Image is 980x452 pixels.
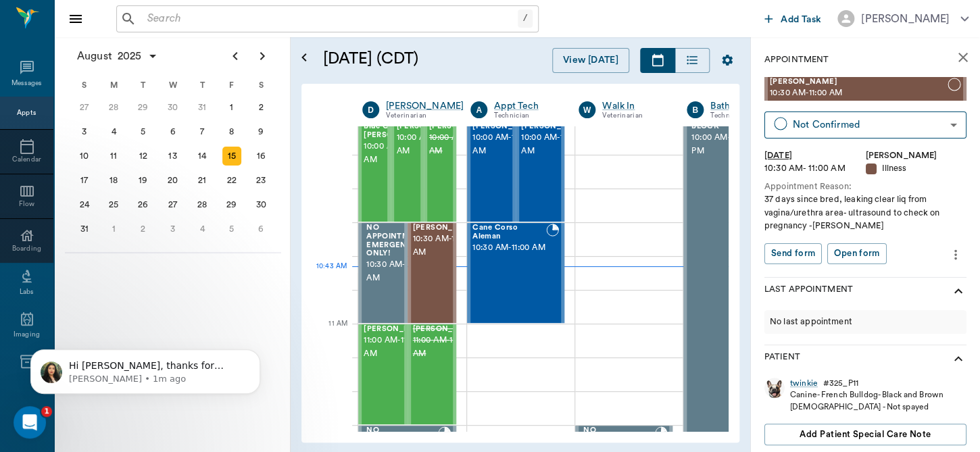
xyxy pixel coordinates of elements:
span: Home [20,361,47,371]
button: Tickets [135,328,203,382]
div: 10 AM [312,114,347,148]
div: Walk In [602,99,666,113]
div: BOOKED, 11:00 AM - 11:30 AM [358,324,408,425]
div: Sunday, August 10, 2025 [75,147,94,166]
div: [PERSON_NAME] [48,259,126,274]
div: Friday, August 8, 2025 [222,122,241,141]
span: NO APPOINTMENT! [366,426,438,444]
div: [PERSON_NAME] [48,209,126,224]
div: Monday, September 1, 2025 [104,220,123,238]
div: [PERSON_NAME] [866,149,967,162]
a: twinkie [790,378,818,389]
div: Thursday, July 31, 2025 [193,98,212,117]
div: Sunday, August 3, 2025 [75,122,94,141]
div: Appointment Reason: [764,180,966,193]
div: D [362,101,379,118]
span: Rate your conversation [48,197,158,207]
div: A [470,101,487,118]
button: Add Task [759,6,827,31]
span: BLOCK [691,122,762,131]
svg: show more [950,283,966,299]
button: Open calendar [296,32,312,84]
button: August2025 [70,43,165,70]
iframe: Intercom live chat [14,406,46,438]
div: Wednesday, September 3, 2025 [164,220,182,238]
span: Gotcha!! I just noticed that lol [48,147,190,157]
div: Veterinarian [386,110,464,122]
div: [PERSON_NAME] [48,59,126,74]
button: Send us a message [62,286,208,313]
div: Friday, August 29, 2025 [222,195,241,214]
button: Help [203,328,270,382]
button: Send form [764,243,822,264]
p: Appointment [764,53,829,66]
div: Saturday, August 2, 2025 [251,98,270,117]
div: NOT_CONFIRMED, 10:00 AM - 10:30 AM [391,121,423,222]
span: Blue Grass [PERSON_NAME] [364,122,431,140]
h1: Messages [100,5,173,28]
div: F [217,75,247,95]
img: Profile image for Alana [16,296,43,323]
span: August [74,47,115,66]
div: Technician [710,110,775,122]
div: T [128,75,158,95]
div: S [70,75,99,95]
div: Monday, August 18, 2025 [104,171,123,190]
div: Thursday, August 21, 2025 [193,171,212,190]
span: 10:30 AM - 11:00 AM [413,232,481,259]
div: [PERSON_NAME] [48,109,126,124]
img: Profile image for Lizbeth [16,246,43,273]
div: T [187,75,217,95]
button: Next page [249,43,276,70]
p: Last Appointment [764,283,853,299]
span: [PERSON_NAME] [770,78,948,86]
div: Sunday, August 31, 2025 [75,220,94,238]
span: Messages [75,361,127,371]
div: NOT_CONFIRMED, 10:00 AM - 10:30 AM [358,121,391,222]
span: NO APPOINTMENT! [583,426,655,444]
div: Saturday, August 16, 2025 [251,147,270,166]
img: Profile image for Lizbeth [16,196,43,223]
div: Saturday, August 23, 2025 [251,171,270,190]
h5: [DATE] (CDT) [323,48,480,70]
div: # 325_P11 [823,378,858,389]
div: Saturday, August 9, 2025 [251,122,270,141]
button: more [945,243,966,266]
div: • [DATE] [129,259,167,274]
img: Profile image for Lizbeth [16,96,43,123]
div: CHECKED_OUT, 10:00 AM - 10:30 AM [516,121,564,222]
div: BOOKED, 10:30 AM - 11:00 AM [467,222,564,324]
button: View [DATE] [552,48,629,73]
span: 10:00 AM - 10:30 AM [429,131,497,158]
div: [DATE] [764,149,866,162]
div: M [99,75,129,95]
div: [PERSON_NAME] [386,99,464,113]
div: Tuesday, September 2, 2025 [134,220,153,238]
button: Previous page [222,43,249,70]
img: Profile Image [764,378,785,398]
div: 37 days since bred, leaking clear liq from vagina/urethra area- ultrasound to check on pregnancy ... [764,193,966,232]
div: Friday, August 1, 2025 [222,98,241,117]
span: 10:00 AM - 10:30 AM [396,131,464,158]
div: B [687,101,704,118]
div: Thursday, August 14, 2025 [193,147,212,166]
span: Help [226,361,247,371]
a: Bath & Surgery [710,99,775,113]
input: Search [142,9,518,28]
div: Wednesday, August 27, 2025 [164,195,182,214]
div: Appt Tech [494,99,558,113]
div: Wednesday, August 20, 2025 [164,171,182,190]
div: 10:30 AM - 11:00 AM [764,162,866,175]
div: Thursday, August 7, 2025 [193,122,212,141]
iframe: Intercom notifications message [10,321,280,416]
div: [PERSON_NAME] [861,11,950,27]
span: Tickets [153,361,186,371]
div: Appts [17,108,36,118]
div: Monday, August 25, 2025 [104,195,123,214]
div: Canine - French Bulldog - Black and Brown [790,389,944,401]
div: Illness [866,162,967,175]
